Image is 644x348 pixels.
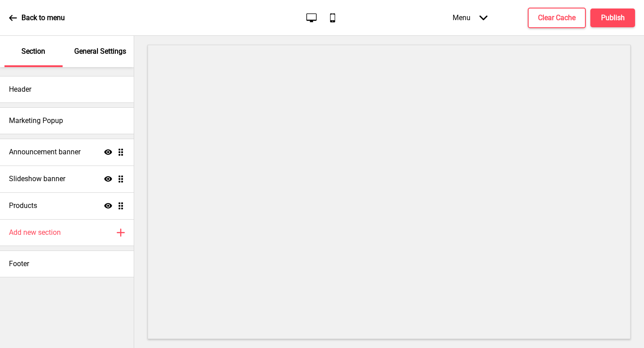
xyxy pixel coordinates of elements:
h4: Announcement banner [9,147,80,157]
h4: Footer [9,259,29,269]
button: Clear Cache [528,8,586,28]
button: Publish [590,8,635,27]
p: Back to menu [21,13,65,23]
h4: Add new section [9,228,61,238]
h4: Marketing Popup [9,116,63,126]
h4: Clear Cache [538,13,576,23]
div: Menu [444,4,496,31]
h4: Publish [601,13,625,23]
a: Back to menu [9,6,65,30]
h4: Slideshow banner [9,174,65,184]
h4: Header [9,85,31,94]
p: Section [21,47,45,56]
h4: Products [9,201,37,211]
p: General Settings [74,47,126,56]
